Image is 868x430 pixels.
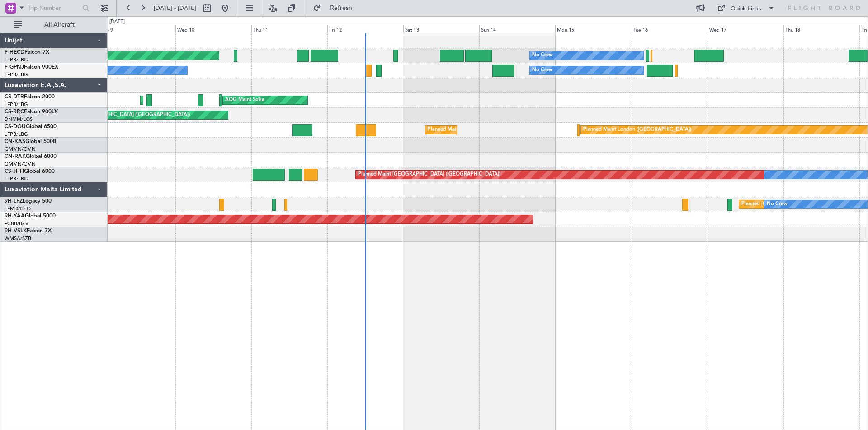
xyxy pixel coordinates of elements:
[10,18,98,32] button: All Aircraft
[5,65,24,70] span: F-GPNJ
[99,25,175,33] div: Tue 9
[5,213,56,219] a: 9H-YAAGlobal 5000
[5,228,27,234] span: 9H-VSLK
[5,109,24,115] span: CS-RRC
[327,25,403,33] div: Fri 12
[5,169,24,174] span: CS-JHH
[28,1,80,15] input: Trip Number
[5,94,55,100] a: CS-DTRFalcon 2000
[632,25,708,33] div: Tue 16
[5,116,33,123] a: DNMM/LOS
[24,22,95,28] span: All Aircraft
[5,154,26,159] span: CN-RAK
[479,25,555,33] div: Sun 14
[358,168,500,181] div: Planned Maint [GEOGRAPHIC_DATA] ([GEOGRAPHIC_DATA])
[783,25,859,33] div: Thu 18
[5,131,28,138] a: LFPB/LBG
[583,123,691,137] div: Planned Maint London ([GEOGRAPHIC_DATA])
[109,18,125,26] div: [DATE]
[5,139,56,144] a: CN-KASGlobal 5000
[767,198,788,211] div: No Crew
[5,124,57,129] a: CS-DOUGlobal 6500
[5,235,31,242] a: WMSA/SZB
[309,1,363,15] button: Refresh
[5,176,28,182] a: LFPB/LBG
[175,25,251,33] div: Wed 10
[5,50,24,55] span: F-HECD
[5,139,25,144] span: CN-KAS
[532,49,553,62] div: No Crew
[5,101,28,108] a: LFPB/LBG
[154,4,196,12] span: [DATE] - [DATE]
[5,124,26,129] span: CS-DOU
[5,50,49,55] a: F-HECDFalcon 7X
[5,199,23,204] span: 9H-LPZ
[47,108,190,122] div: Planned Maint [GEOGRAPHIC_DATA] ([GEOGRAPHIC_DATA])
[5,109,58,115] a: CS-RRCFalcon 900LX
[5,161,36,167] a: GMMN/CMN
[712,1,779,15] button: Quick Links
[5,94,24,100] span: CS-DTR
[5,220,28,227] a: FCBB/BZV
[428,123,570,137] div: Planned Maint [GEOGRAPHIC_DATA] ([GEOGRAPHIC_DATA])
[708,25,783,33] div: Wed 17
[731,5,761,14] div: Quick Links
[555,25,631,33] div: Mon 15
[251,25,327,33] div: Thu 11
[5,71,28,78] a: LFPB/LBG
[5,154,57,159] a: CN-RAKGlobal 6000
[143,93,248,107] div: Planned Maint Mugla ([GEOGRAPHIC_DATA])
[5,228,52,234] a: 9H-VSLKFalcon 7X
[5,205,31,212] a: LFMD/CEQ
[5,199,52,204] a: 9H-LPZLegacy 500
[322,5,360,11] span: Refresh
[532,64,553,77] div: No Crew
[5,169,55,174] a: CS-JHHGlobal 6000
[225,93,264,107] div: AOG Maint Sofia
[403,25,479,33] div: Sat 13
[5,56,28,63] a: LFPB/LBG
[5,146,36,153] a: GMMN/CMN
[5,213,25,219] span: 9H-YAA
[5,65,58,70] a: F-GPNJFalcon 900EX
